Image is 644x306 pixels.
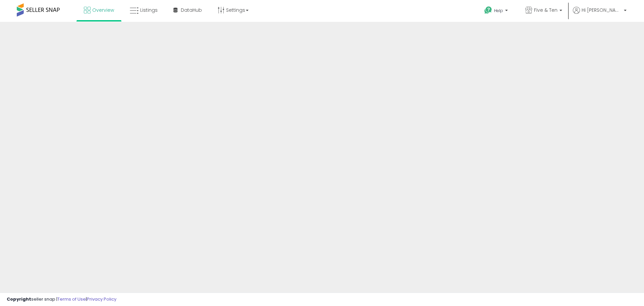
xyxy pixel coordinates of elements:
[573,7,627,22] a: Hi [PERSON_NAME]
[181,7,202,13] span: DataHub
[7,296,31,302] strong: Copyright
[582,7,622,13] span: Hi [PERSON_NAME]
[87,296,116,302] a: Privacy Policy
[92,7,114,13] span: Overview
[479,1,515,22] a: Help
[7,296,116,303] div: seller snap | |
[140,7,158,13] span: Listings
[57,296,86,302] a: Terms of Use
[494,8,503,13] span: Help
[484,6,492,14] i: Get Help
[534,7,557,13] span: Five & Ten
